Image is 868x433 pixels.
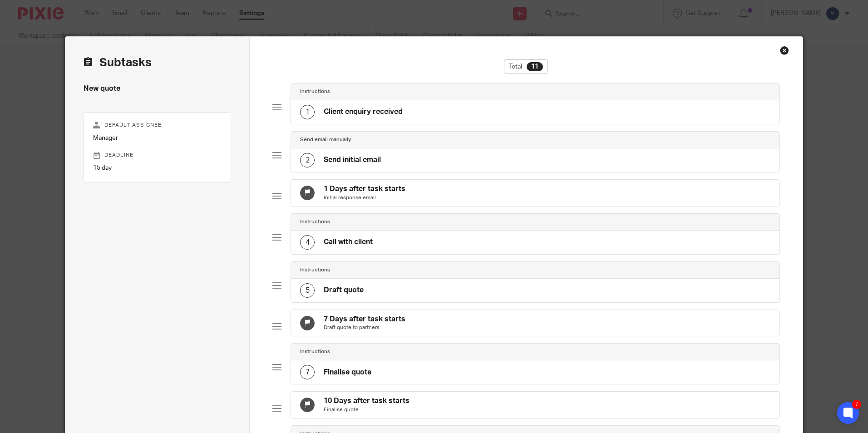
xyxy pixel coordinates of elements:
[93,122,222,129] p: Default assignee
[324,184,405,194] h4: 1 Days after task starts
[324,155,381,165] h4: Send initial email
[324,368,371,377] h4: Finalise quote
[84,55,152,70] h2: Subtasks
[300,266,330,274] h4: Instructions
[504,59,548,74] div: Total
[324,315,405,324] h4: 7 Days after task starts
[300,365,315,379] div: 7
[300,348,330,355] h4: Instructions
[300,283,315,298] div: 5
[852,400,861,409] div: 7
[300,153,315,167] div: 2
[324,406,409,413] p: Finalise quote
[300,235,315,250] div: 4
[324,396,409,406] h4: 10 Days after task starts
[300,88,330,95] h4: Instructions
[93,163,222,172] p: 15 day
[93,133,222,143] p: Manager
[93,152,222,159] p: Deadline
[324,285,364,295] h4: Draft quote
[324,324,405,331] p: Draft quote to partners
[324,237,373,247] h4: Call with client
[527,62,543,71] div: 11
[780,46,789,55] div: Close this dialog window
[324,107,403,117] h4: Client enquiry received
[300,136,351,143] h4: Send email manually
[324,194,405,202] p: Initial response email
[300,218,330,226] h4: Instructions
[300,105,315,119] div: 1
[84,84,231,93] h4: New quote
